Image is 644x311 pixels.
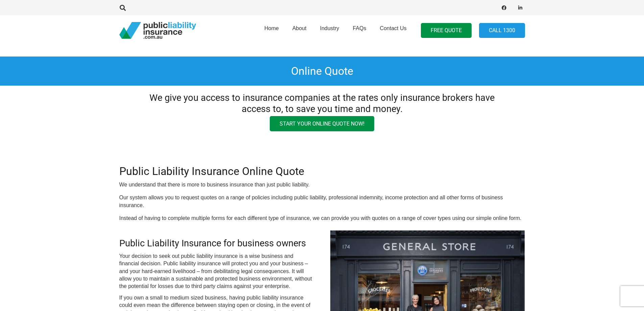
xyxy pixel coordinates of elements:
[380,25,406,31] span: Contact Us
[353,25,366,31] span: FAQs
[346,13,373,48] a: FAQs
[292,25,307,31] span: About
[320,25,339,31] span: Industry
[479,23,525,38] a: Call 1300
[313,13,346,48] a: Industry
[119,194,525,209] p: Our system allows you to request quotes on a range of policies including public liability, profes...
[119,253,312,289] span: Your decision to seek out public liability insurance is a wise business and financial decision. P...
[119,181,525,188] p: We understand that there is more to business insurance than just public liability.
[119,165,525,178] h2: Public Liability Insurance Online Quote
[258,13,286,48] a: Home
[373,13,413,48] a: Contact Us
[135,92,509,114] h3: We give you access to insurance companies at the rates only insurance brokers have access to, to ...
[116,5,130,11] a: Search
[516,3,525,13] a: LinkedIn
[421,23,472,38] a: FREE QUOTE
[270,116,374,131] a: Start your online quote now!
[119,22,196,39] a: pli_logotransparent
[119,238,314,249] h3: Public Liability Insurance for business owners
[264,25,279,31] span: Home
[119,215,525,222] p: Instead of having to complete multiple forms for each different type of insurance, we can provide...
[499,3,509,13] a: Facebook
[286,13,313,48] a: About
